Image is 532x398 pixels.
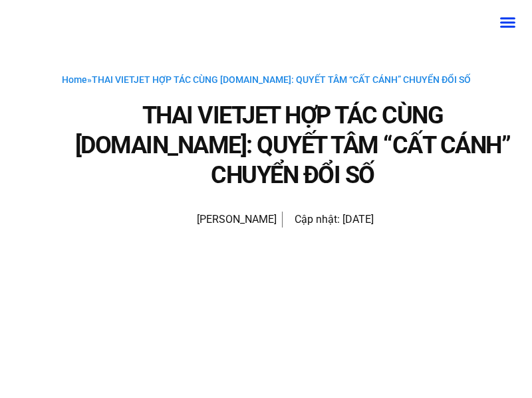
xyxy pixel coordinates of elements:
a: Home [62,74,87,85]
time: [DATE] [342,213,374,226]
div: Menu Toggle [495,10,520,35]
a: Picture of Hạnh Hoàng [PERSON_NAME] [158,204,277,235]
span: Cập nhật: [295,213,340,226]
span: [PERSON_NAME] [190,210,277,229]
span: THAI VIETJET HỢP TÁC CÙNG [DOMAIN_NAME]: QUYẾT TÂM “CẤT CÁNH” CHUYỂN ĐỔI SỐ [92,74,471,85]
h1: THAI VIETJET HỢP TÁC CÙNG [DOMAIN_NAME]: QUYẾT TÂM “CẤT CÁNH” CHUYỂN ĐỔI SỐ [66,101,519,190]
span: » [62,74,471,85]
